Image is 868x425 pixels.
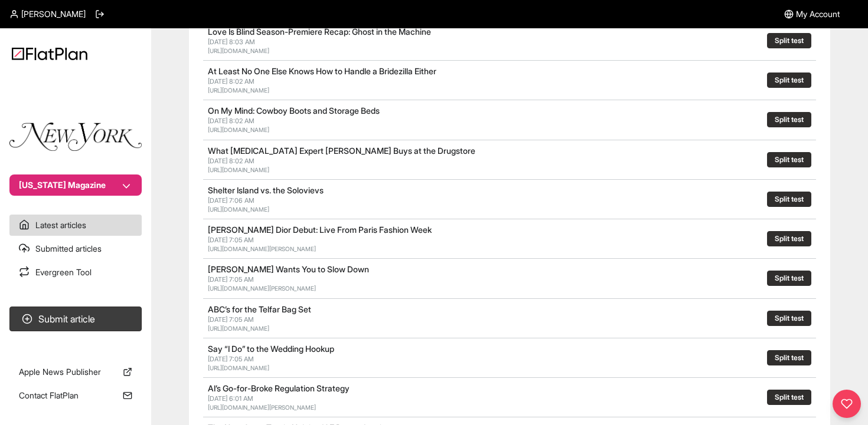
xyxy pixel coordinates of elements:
[767,350,811,365] button: Split test
[208,146,475,156] a: What [MEDICAL_DATA] Expert [PERSON_NAME] Buys at the Drugstore
[208,245,316,252] a: [URL][DOMAIN_NAME][PERSON_NAME]
[208,185,324,195] a: Shelter Island vs. the Solovievs
[208,236,254,244] span: [DATE] 7:05 AM
[9,8,86,20] a: [PERSON_NAME]
[767,231,811,246] button: Split test
[9,123,142,151] img: Publication Logo
[9,238,142,259] a: Submitted articles
[12,47,87,60] img: Logo
[9,174,142,196] button: [US_STATE] Magazine
[208,66,436,76] a: At Least No One Else Knows How to Handle a Bridezilla Either
[9,262,142,283] a: Evergreen Tool
[9,385,142,406] a: Contact FlatPlan
[767,152,811,167] button: Split test
[767,192,811,207] button: Split test
[208,383,350,393] a: AI’s Go-for-Broke Regulation Strategy
[208,87,269,94] a: [URL][DOMAIN_NAME]
[208,364,269,371] a: [URL][DOMAIN_NAME]
[767,112,811,127] button: Split test
[208,325,269,332] a: [URL][DOMAIN_NAME]
[208,344,334,354] a: Say “I Do” to the Wedding Hookup
[208,47,269,54] a: [URL][DOMAIN_NAME]
[208,38,255,46] span: [DATE] 8:03 AM
[767,271,811,286] button: Split test
[9,307,142,331] button: Submit article
[208,126,269,133] a: [URL][DOMAIN_NAME]
[796,8,840,20] span: My Account
[208,394,253,403] span: [DATE] 6:01 AM
[208,225,432,235] a: [PERSON_NAME] Dior Debut: Live From Paris Fashion Week
[208,77,254,85] span: [DATE] 8:02 AM
[208,117,254,125] span: [DATE] 8:02 AM
[208,157,254,165] span: [DATE] 8:02 AM
[767,390,811,405] button: Split test
[208,206,269,213] a: [URL][DOMAIN_NAME]
[208,285,316,292] a: [URL][DOMAIN_NAME][PERSON_NAME]
[208,315,254,324] span: [DATE] 7:05 AM
[767,311,811,326] button: Split test
[208,27,431,37] a: Love Is Blind Season-Premiere Recap: Ghost in the Machine
[208,264,369,274] a: [PERSON_NAME] Wants You to Slow Down
[9,361,142,383] a: Apple News Publisher
[208,404,316,411] a: [URL][DOMAIN_NAME][PERSON_NAME]
[767,33,811,48] button: Split test
[21,8,86,20] span: [PERSON_NAME]
[208,304,311,314] a: ABC’s for the Telfar Bag Set
[208,106,380,116] a: On My Mind: Cowboy Boots and Storage Beds
[208,196,254,205] span: [DATE] 7:06 AM
[208,275,254,284] span: [DATE] 7:05 AM
[208,355,254,363] span: [DATE] 7:05 AM
[9,215,142,236] a: Latest articles
[767,73,811,88] button: Split test
[208,166,269,173] a: [URL][DOMAIN_NAME]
